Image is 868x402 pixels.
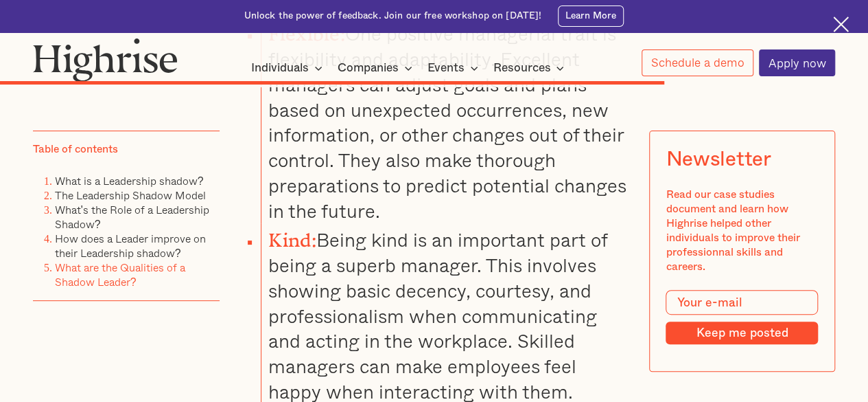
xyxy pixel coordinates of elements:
div: Events [427,60,465,76]
a: What's the Role of a Leadership Shadow? [55,201,209,232]
img: Cross icon [833,16,849,32]
a: The Leadership Shadow Model [55,187,206,203]
li: One positive managerial trait is flexibility and adaptability. Excellent managers can adjust goal... [261,17,629,223]
div: Companies [338,60,399,76]
div: Table of contents [33,142,118,156]
div: Read our case studies document and learn how Highrise helped other individuals to improve their p... [666,187,818,273]
a: Apply now [759,49,835,76]
form: Modal Form [666,290,818,344]
a: Schedule a demo [642,49,753,76]
div: Resources [493,60,568,76]
a: How does a Leader improve on their Leadership shadow? [55,230,206,261]
img: Highrise logo [33,38,178,82]
strong: Kind: [268,230,316,241]
a: Learn More [558,5,624,27]
div: Individuals [251,60,327,76]
div: Newsletter [666,147,771,170]
a: What are the Qualities of a Shadow Leader? [55,259,185,290]
div: Companies [338,60,417,76]
a: What is a Leadership shadow? [55,172,204,189]
div: Events [427,60,482,76]
input: Keep me posted [666,321,818,344]
div: Unlock the power of feedback. Join our free workshop on [DATE]! [244,10,542,23]
div: Individuals [251,60,309,76]
div: Resources [493,60,550,76]
input: Your e-mail [666,290,818,315]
